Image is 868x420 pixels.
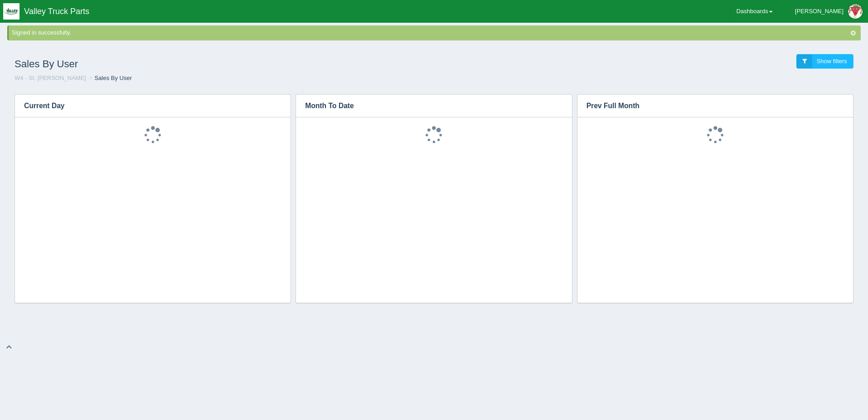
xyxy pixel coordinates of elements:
img: Profile Picture [848,4,863,19]
h3: Current Day [15,95,277,117]
div: Signed in successfully. [12,29,859,37]
span: Show filters [817,58,847,65]
h1: Sales By User [15,54,434,74]
div: [PERSON_NAME] [795,2,843,20]
li: Sales By User [88,74,132,83]
h3: Prev Full Month [577,95,839,117]
a: W4 - St. [PERSON_NAME] [15,75,86,81]
h3: Month To Date [296,95,558,117]
img: q1blfpkbivjhsugxdrfq.png [3,3,20,20]
a: Show filters [796,54,853,69]
span: Valley Truck Parts [24,7,89,16]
